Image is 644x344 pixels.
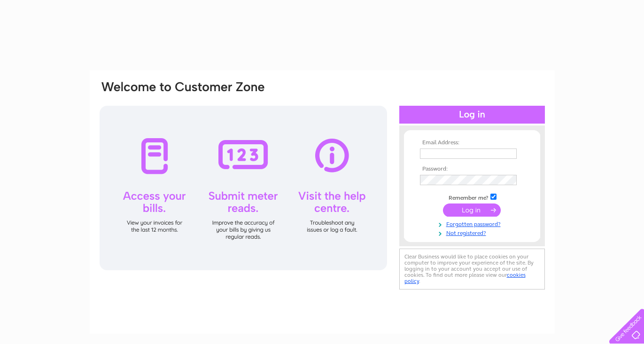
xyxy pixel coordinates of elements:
th: Password: [418,166,527,172]
a: cookies policy [404,272,526,284]
td: Remember me? [418,192,527,202]
a: Forgotten password? [420,219,527,228]
input: Submit [443,203,501,217]
div: Clear Business would like to place cookies on your computer to improve your experience of the sit... [399,249,545,289]
th: Email Address: [418,140,527,146]
a: Not registered? [420,228,527,237]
